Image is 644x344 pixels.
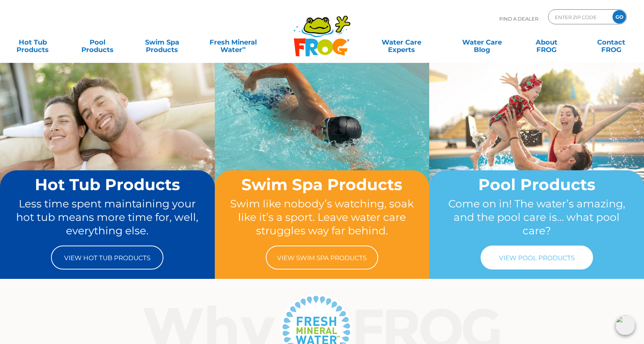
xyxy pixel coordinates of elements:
[586,35,637,50] a: ContactFROG
[521,35,572,50] a: AboutFROG
[229,176,415,193] h2: Swim Spa Products
[554,12,605,22] input: Zip Code Form
[137,35,187,50] a: Swim SpaProducts
[14,176,201,193] h2: Hot Tub Products
[242,45,246,51] sup: ∞
[457,35,507,50] a: Water CareBlog
[499,9,538,28] p: Find A Dealer
[51,246,163,270] a: View Hot Tub Products
[481,246,593,270] a: View Pool Products
[14,197,201,238] p: Less time spent maintaining your hot tub means more time for, well, everything else.
[72,35,123,50] a: PoolProducts
[443,197,630,238] p: Come on in! The water’s amazing, and the pool care is… what pool care?
[215,63,430,223] img: home-banner-swim-spa-short
[202,35,265,50] a: Fresh MineralWater∞
[361,35,442,50] a: Water CareExperts
[616,316,635,335] img: openIcon
[266,246,378,270] a: View Swim Spa Products
[229,197,415,238] p: Swim like nobody’s watching, soak like it’s a sport. Leave water care struggles way far behind.
[613,10,626,24] input: GO
[7,35,58,50] a: Hot TubProducts
[429,63,644,223] img: home-banner-pool-short
[443,176,630,193] h2: Pool Products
